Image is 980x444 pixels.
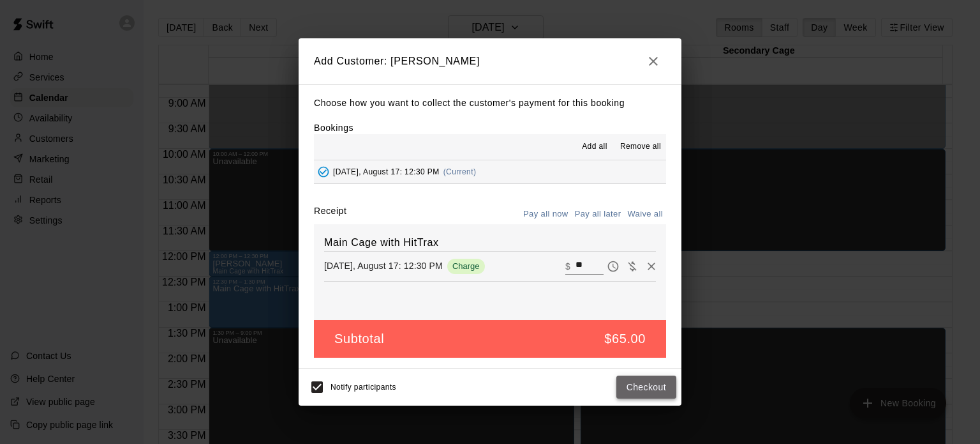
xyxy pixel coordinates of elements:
span: Remove all [620,141,661,153]
span: [DATE], August 17: 12:30 PM [333,167,440,176]
button: Added - Collect Payment [314,162,333,181]
h5: Subtotal [334,330,384,348]
span: Notify participants [330,383,396,392]
h6: Main Cage with HitTrax [324,234,656,251]
p: $ [565,260,570,273]
button: Remove [642,257,661,276]
button: Add all [574,137,615,157]
p: Choose how you want to collect the customer's payment for this booking [314,95,666,111]
span: (Current) [443,167,477,176]
button: Waive all [624,204,666,224]
span: Waive payment [623,260,642,271]
button: Remove all [615,137,666,157]
label: Receipt [314,204,346,224]
label: Bookings [314,123,353,133]
button: Pay all later [572,204,625,224]
p: [DATE], August 17: 12:30 PM [324,259,443,272]
button: Checkout [616,376,676,399]
button: Pay all now [520,204,572,224]
span: Charge [447,261,485,271]
span: Pay later [604,260,623,271]
button: Added - Collect Payment[DATE], August 17: 12:30 PM(Current) [314,160,666,184]
h5: $65.00 [604,330,646,348]
span: Add all [582,141,607,153]
h2: Add Customer: [PERSON_NAME] [299,38,681,84]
